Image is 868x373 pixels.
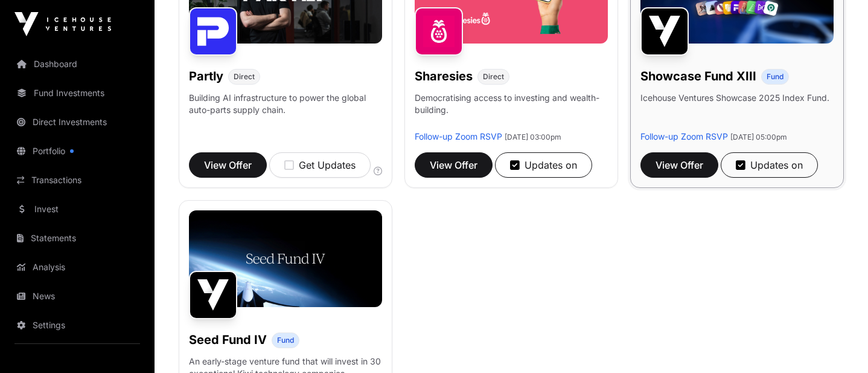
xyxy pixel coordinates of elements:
[415,92,608,131] p: Democratising access to investing and wealth-building.
[189,68,223,85] h1: Partly
[640,92,829,104] p: Icehouse Ventures Showcase 2025 Index Fund.
[10,138,145,164] a: Portfolio
[808,315,868,373] iframe: Chat Widget
[10,51,145,77] a: Dashboard
[767,72,783,82] span: Fund
[277,336,294,345] span: Fund
[640,152,718,178] button: View Offer
[430,158,477,172] span: View Offer
[10,109,145,135] a: Direct Investments
[269,152,371,178] button: Get Updates
[189,210,382,307] img: Seed-Fund-4_Banner.jpg
[736,158,803,172] div: Updates on
[656,158,703,172] span: View Offer
[10,80,145,106] a: Fund Investments
[10,312,145,339] a: Settings
[640,68,756,85] h1: Showcase Fund XIII
[640,131,728,141] a: Follow-up Zoom RSVP
[640,7,689,56] img: Showcase Fund XIII
[14,12,111,36] img: Icehouse Ventures Logo
[189,271,237,319] img: Seed Fund IV
[234,72,255,82] span: Direct
[284,158,356,172] div: Get Updates
[730,132,787,141] span: [DATE] 05:00pm
[415,152,493,178] button: View Offer
[10,283,145,310] a: News
[189,7,237,56] img: Partly
[415,7,463,56] img: Sharesies
[189,92,382,131] p: Building AI infrastructure to power the global auto-parts supply chain.
[10,167,145,193] a: Transactions
[10,225,145,251] a: Statements
[505,132,561,141] span: [DATE] 03:00pm
[721,152,818,178] button: Updates on
[189,331,267,348] h1: Seed Fund IV
[415,68,473,85] h1: Sharesies
[483,72,504,82] span: Direct
[10,254,145,281] a: Analysis
[189,152,267,178] button: View Offer
[495,152,592,178] button: Updates on
[10,196,145,222] a: Invest
[415,131,502,141] a: Follow-up Zoom RSVP
[510,158,577,172] div: Updates on
[204,158,252,172] span: View Offer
